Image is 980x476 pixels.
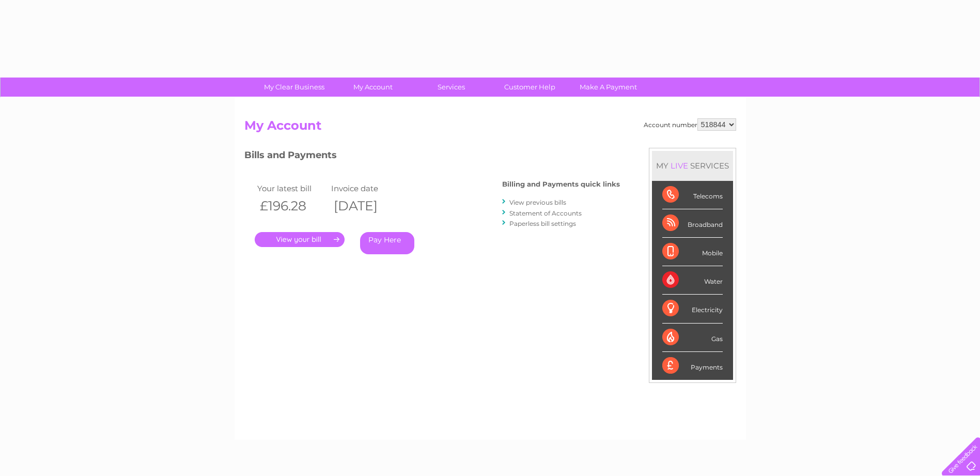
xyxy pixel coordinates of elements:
[244,118,736,138] h2: My Account
[329,195,403,217] th: [DATE]
[255,195,329,217] th: £196.28
[360,232,414,254] a: Pay Here
[662,238,723,266] div: Mobile
[662,181,723,209] div: Telecoms
[662,209,723,238] div: Broadband
[330,78,415,97] a: My Account
[487,78,572,97] a: Customer Help
[509,209,582,217] a: Statement of Accounts
[409,78,494,97] a: Services
[644,118,736,131] div: Account number
[662,266,723,295] div: Water
[252,78,337,97] a: My Clear Business
[652,151,733,180] div: MY SERVICES
[662,295,723,323] div: Electricity
[502,180,620,188] h4: Billing and Payments quick links
[255,181,329,195] td: Your latest bill
[662,352,723,380] div: Payments
[662,324,723,352] div: Gas
[509,220,576,227] a: Paperless bill settings
[244,148,620,166] h3: Bills and Payments
[566,78,651,97] a: Make A Payment
[255,232,345,247] a: .
[668,161,690,171] div: LIVE
[509,198,566,206] a: View previous bills
[329,181,403,195] td: Invoice date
